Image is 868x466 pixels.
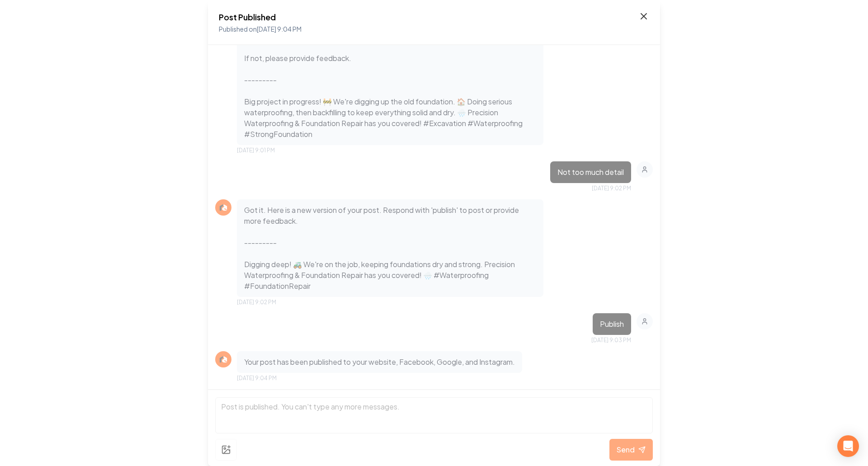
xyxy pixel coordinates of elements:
[592,185,631,192] span: [DATE] 9:02 PM
[557,167,624,178] p: Not too much detail
[600,319,624,329] p: Publish
[218,202,229,213] img: Rebolt Logo
[218,354,229,365] img: Rebolt Logo
[244,357,515,367] p: Your post has been published to your website, Facebook, Google, and Instagram.
[219,11,302,24] h2: Post Published
[837,435,859,457] div: Open Intercom Messenger
[591,337,631,344] span: [DATE] 9:03 PM
[244,205,536,292] p: Got it. Here is a new version of your post. Respond with 'publish' to post or provide more feedba...
[219,25,302,33] span: Published on [DATE] 9:04 PM
[237,299,276,306] span: [DATE] 9:02 PM
[237,147,275,154] span: [DATE] 9:01 PM
[237,375,277,382] span: [DATE] 9:04 PM
[244,9,536,140] p: Great. Here is the first version of your post! If you want to publish just respond "publish". If ...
